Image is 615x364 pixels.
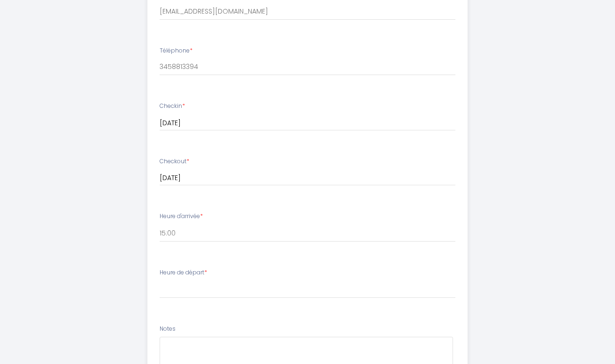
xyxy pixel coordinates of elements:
label: Checkin [160,102,185,111]
label: Checkout [160,157,189,166]
label: Téléphone [160,46,192,55]
label: Notes [160,325,176,334]
label: Heure de départ [160,268,207,277]
label: Heure d'arrivée [160,212,203,221]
